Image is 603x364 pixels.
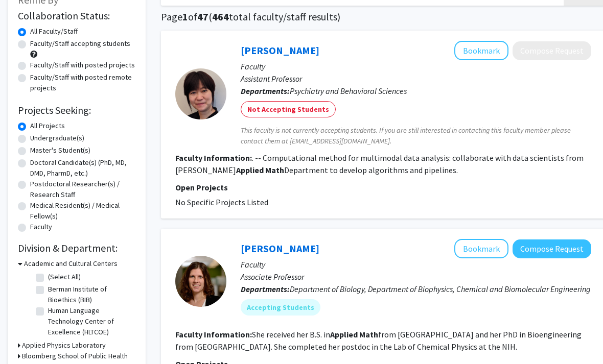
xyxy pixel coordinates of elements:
[48,305,133,337] label: Human Language Technology Center of Excellence (HLTCOE)
[175,329,582,352] fg-read-more: She received her B.S. in from [GEOGRAPHIC_DATA] and her PhD in Bioengineering from [GEOGRAPHIC_DA...
[30,222,52,232] label: Faculty
[359,329,378,339] b: Math
[175,153,252,163] b: Faculty Information:
[197,10,208,23] span: 47
[241,101,336,117] mat-chip: Not Accepting Students
[30,200,135,222] label: Medical Resident(s) / Medical Fellow(s)
[513,41,591,60] button: Compose Request to Kun Yang
[241,86,290,96] b: Departments:
[513,239,591,258] button: Compose Request to Margaret Johnson
[30,60,135,70] label: Faculty/Staff with posted projects
[454,41,508,60] button: Add Kun Yang to Bookmarks
[18,242,135,254] h2: Division & Department:
[241,72,591,85] p: Assistant Professor
[330,329,358,339] b: Applied
[175,181,591,193] p: Open Projects
[241,271,591,283] p: Associate Professor
[30,26,78,37] label: All Faculty/Staff
[236,165,264,175] b: Applied
[30,145,90,156] label: Master's Student(s)
[30,72,135,93] label: Faculty/Staff with posted remote projects
[241,125,591,147] span: This faculty is not currently accepting students. If you are still interested in contacting this ...
[30,157,135,179] label: Doctoral Candidate(s) (PhD, MD, DMD, PharmD, etc.)
[182,10,188,23] span: 1
[241,60,591,72] p: Faculty
[30,133,84,143] label: Undergraduate(s)
[48,284,133,305] label: Berman Institute of Bioethics (BIB)
[30,120,65,131] label: All Projects
[290,86,407,96] span: Psychiatry and Behavioral Sciences
[24,258,118,269] h3: Academic and Cultural Centers
[175,153,584,175] fg-read-more: . -- Computational method for multimodal data analysis: collaborate with data scientists from [PE...
[18,104,135,116] h2: Projects Seeking:
[241,242,319,255] a: [PERSON_NAME]
[241,299,320,316] mat-chip: Accepting Students
[175,197,268,207] span: No Specific Projects Listed
[454,239,508,258] button: Add Margaret Johnson to Bookmarks
[30,179,135,200] label: Postdoctoral Researcher(s) / Research Staff
[290,284,591,294] span: Department of Biology, Department of Biophysics, Chemical and Biomolecular Engineering
[30,38,130,49] label: Faculty/Staff accepting students
[8,318,43,356] iframe: Chat
[265,165,284,175] b: Math
[18,10,135,22] h2: Collaboration Status:
[241,44,319,57] a: [PERSON_NAME]
[212,10,229,23] span: 464
[175,329,252,339] b: Faculty Information:
[22,340,106,351] h3: Applied Physics Laboratory
[241,284,290,294] b: Departments:
[22,351,128,361] h3: Bloomberg School of Public Health
[241,258,591,271] p: Faculty
[48,272,81,282] label: (Select All)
